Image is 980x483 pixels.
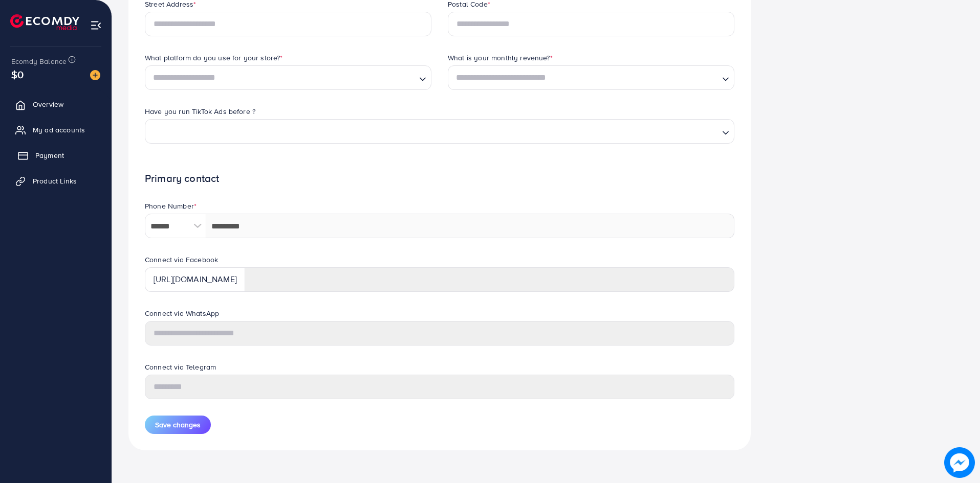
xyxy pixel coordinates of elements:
[33,125,85,135] span: My ad accounts
[90,70,100,80] img: image
[8,145,104,166] a: Payment
[8,120,104,140] a: My ad accounts
[149,68,415,87] input: Search for option
[145,172,734,185] h1: Primary contact
[145,65,431,90] div: Search for option
[11,56,67,66] span: Ecomdy Balance
[145,362,216,372] label: Connect via Telegram
[145,119,734,144] div: Search for option
[11,67,24,82] span: $0
[33,176,77,186] span: Product Links
[90,19,102,31] img: menu
[156,122,718,141] input: Search for option
[145,267,245,292] div: [URL][DOMAIN_NAME]
[145,106,255,117] label: Have you run TikTok Ads before ?
[145,255,218,265] label: Connect via Facebook
[448,65,734,90] div: Search for option
[452,68,718,87] input: Search for option
[10,14,79,30] img: logo
[8,94,104,114] a: Overview
[145,53,283,63] label: What platform do you use for your store?
[33,99,63,109] span: Overview
[8,171,104,191] a: Product Links
[448,53,553,63] label: What is your monthly revenue?
[155,420,201,430] span: Save changes
[944,447,975,478] img: image
[145,201,197,211] label: Phone Number
[145,308,219,318] label: Connect via WhatsApp
[145,416,211,434] button: Save changes
[35,150,64,160] span: Payment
